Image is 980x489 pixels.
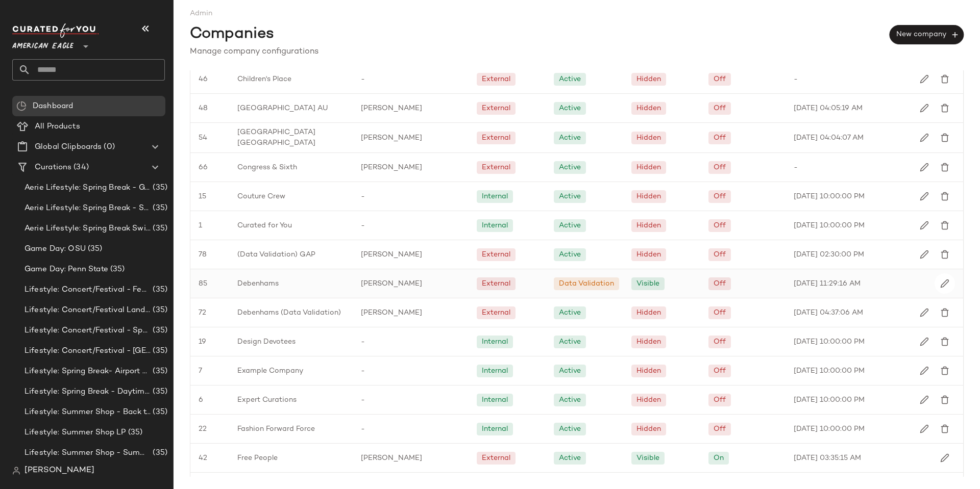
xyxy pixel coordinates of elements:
[559,453,581,464] div: Active
[636,220,661,231] div: Hidden
[636,249,661,260] div: Hidden
[940,221,949,230] img: svg%3e
[199,278,207,289] span: 85
[199,424,207,434] span: 22
[940,250,949,259] img: svg%3e
[482,337,508,347] div: Internal
[940,133,949,142] img: svg%3e
[482,191,508,202] div: Internal
[24,406,151,418] span: Lifestyle: Summer Shop - Back to School Essentials
[794,337,865,347] span: [DATE] 10:00:00 PM
[714,424,726,434] div: Off
[559,191,581,202] div: Active
[559,424,581,434] div: Active
[920,366,929,375] img: svg%3e
[794,103,863,114] span: [DATE] 04:05:19 AM
[559,220,581,231] div: Active
[237,424,315,434] span: Fashion Forward Force
[714,74,726,85] div: Off
[199,307,206,318] span: 72
[190,23,274,46] span: Companies
[71,162,89,173] span: (34)
[896,30,958,39] span: New company
[199,191,206,202] span: 15
[794,278,861,289] span: [DATE] 11:29:16 AM
[35,121,80,133] span: All Products
[482,278,510,289] div: External
[794,395,865,405] span: [DATE] 10:00:00 PM
[199,220,202,231] span: 1
[920,104,929,113] img: svg%3e
[920,221,929,230] img: svg%3e
[482,249,510,260] div: External
[559,103,581,114] div: Active
[199,395,203,405] span: 6
[361,191,365,202] span: -
[559,74,581,85] div: Active
[636,307,661,318] div: Hidden
[940,192,949,201] img: svg%3e
[24,325,151,337] span: Lifestyle: Concert/Festival - Sporty
[151,366,167,377] span: (35)
[361,337,365,347] span: -
[199,453,207,464] span: 42
[482,395,508,405] div: Internal
[559,337,581,347] div: Active
[237,337,296,347] span: Design Devotees
[940,74,949,84] img: svg%3e
[940,424,949,433] img: svg%3e
[940,308,949,317] img: svg%3e
[237,162,297,173] span: Congress & Sixth
[16,101,27,111] img: svg%3e
[636,453,659,464] div: Visible
[940,395,949,404] img: svg%3e
[794,366,865,376] span: [DATE] 10:00:00 PM
[636,133,661,143] div: Hidden
[794,249,864,260] span: [DATE] 02:30:00 PM
[714,249,726,260] div: Off
[361,133,422,143] span: [PERSON_NAME]
[237,220,292,231] span: Curated for You
[794,191,865,202] span: [DATE] 10:00:00 PM
[35,141,102,153] span: Global Clipboards
[920,163,929,172] img: svg%3e
[482,162,510,173] div: External
[126,427,143,439] span: (35)
[794,307,863,318] span: [DATE] 04:37:06 AM
[940,366,949,375] img: svg%3e
[361,74,365,85] span: -
[940,453,949,462] img: svg%3e
[151,223,167,235] span: (35)
[199,366,202,376] span: 7
[559,162,581,173] div: Active
[920,308,929,317] img: svg%3e
[237,103,328,114] span: [GEOGRAPHIC_DATA] AU
[559,395,581,405] div: Active
[482,133,510,143] div: External
[151,386,167,398] span: (35)
[794,453,861,464] span: [DATE] 03:35:15 AM
[24,223,151,235] span: Aerie Lifestyle: Spring Break Swimsuits Landing Page
[108,264,125,275] span: (35)
[361,249,422,260] span: [PERSON_NAME]
[199,133,207,143] span: 54
[482,366,508,376] div: Internal
[33,100,73,112] span: Dashboard
[559,307,581,318] div: Active
[199,162,208,173] span: 66
[636,162,661,173] div: Hidden
[361,395,365,405] span: -
[361,162,422,173] span: [PERSON_NAME]
[636,337,661,347] div: Hidden
[237,366,303,376] span: Example Company
[237,453,278,464] span: Free People
[237,278,279,289] span: Debenhams
[24,284,151,296] span: Lifestyle: Concert/Festival - Femme
[559,366,581,376] div: Active
[151,182,167,194] span: (35)
[237,249,315,260] span: (Data Validation) GAP
[199,337,206,347] span: 19
[794,162,798,173] span: -
[890,25,964,44] button: New company
[24,366,151,377] span: Lifestyle: Spring Break- Airport Style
